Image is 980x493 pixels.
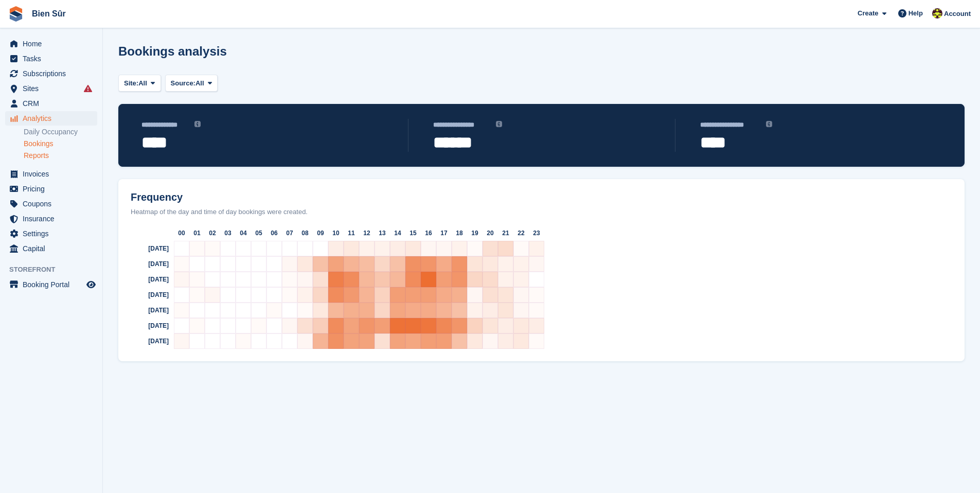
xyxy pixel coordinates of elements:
[23,111,84,126] span: Analytics
[908,8,923,19] span: Help
[359,225,375,241] div: 12
[23,212,84,226] span: Insurance
[5,277,97,292] a: menu
[405,225,421,241] div: 15
[467,225,483,241] div: 19
[5,241,97,256] a: menu
[297,225,313,241] div: 08
[23,197,84,211] span: Coupons
[421,225,436,241] div: 16
[122,241,174,256] div: [DATE]
[23,182,84,196] span: Pricing
[5,37,97,51] a: menu
[23,51,84,66] span: Tasks
[344,225,359,241] div: 11
[23,167,84,181] span: Invoices
[390,225,405,241] div: 14
[122,333,174,349] div: [DATE]
[5,111,97,126] a: menu
[5,212,97,226] a: menu
[498,225,513,241] div: 21
[171,78,195,89] span: Source:
[858,8,878,19] span: Create
[282,225,297,241] div: 07
[122,256,174,272] div: [DATE]
[220,225,236,241] div: 03
[313,225,328,241] div: 09
[174,225,189,241] div: 00
[5,226,97,241] a: menu
[138,78,147,89] span: All
[23,81,84,96] span: Sites
[251,225,266,241] div: 05
[118,75,161,92] button: Site: All
[5,167,97,181] a: menu
[452,225,467,241] div: 18
[9,265,102,275] span: Storefront
[23,241,84,256] span: Capital
[23,277,84,292] span: Booking Portal
[124,78,138,89] span: Site:
[5,182,97,196] a: menu
[23,37,84,51] span: Home
[483,225,498,241] div: 20
[944,9,971,19] span: Account
[23,66,84,81] span: Subscriptions
[375,225,390,241] div: 13
[195,78,204,89] span: All
[328,225,344,241] div: 10
[496,121,502,127] img: icon-info-grey-7440780725fd019a000dd9b08b2336e03edf1995a4989e88bcd33f0948082b44.svg
[5,66,97,81] a: menu
[8,6,24,22] img: stora-icon-8386f47178a22dfd0bd8f6a31ec36ba5ce8667c1dd55bd0f319d3a0aa187defe.svg
[529,225,544,241] div: 23
[932,8,942,19] img: Marie Tran
[118,44,227,58] h1: Bookings analysis
[24,139,97,149] a: Bookings
[24,127,97,137] a: Daily Occupancy
[165,75,218,92] button: Source: All
[23,96,84,111] span: CRM
[236,225,251,241] div: 04
[205,225,220,241] div: 02
[28,5,70,22] a: Bien Sûr
[189,225,205,241] div: 01
[122,272,174,287] div: [DATE]
[194,121,201,127] img: icon-info-grey-7440780725fd019a000dd9b08b2336e03edf1995a4989e88bcd33f0948082b44.svg
[5,81,97,96] a: menu
[85,278,97,291] a: Preview store
[122,287,174,303] div: [DATE]
[436,225,452,241] div: 17
[23,226,84,241] span: Settings
[84,84,92,93] i: Smart entry sync failures have occurred
[5,197,97,211] a: menu
[24,151,97,161] a: Reports
[122,207,960,217] div: Heatmap of the day and time of day bookings were created.
[122,318,174,333] div: [DATE]
[766,121,772,127] img: icon-info-grey-7440780725fd019a000dd9b08b2336e03edf1995a4989e88bcd33f0948082b44.svg
[5,51,97,66] a: menu
[266,225,282,241] div: 06
[5,96,97,111] a: menu
[122,303,174,318] div: [DATE]
[122,191,960,203] h2: Frequency
[513,225,529,241] div: 22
